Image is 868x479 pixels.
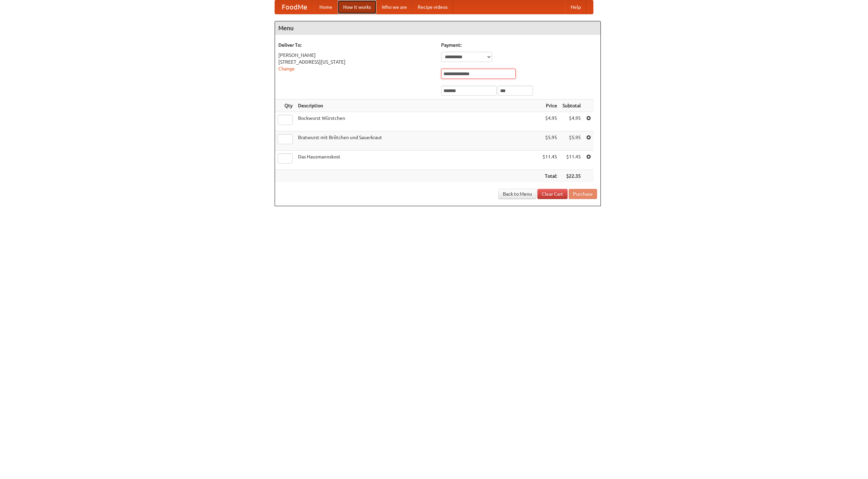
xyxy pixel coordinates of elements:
[295,112,540,131] td: Bockwurst Würstchen
[278,42,434,48] h5: Deliver To:
[560,100,584,112] th: Subtotal
[275,100,295,112] th: Qty
[275,21,600,35] h4: Menu
[338,0,376,14] a: How it works
[560,170,584,182] th: $22.35
[569,189,597,199] button: Purchase
[560,131,584,151] td: $5.95
[376,0,412,14] a: Who we are
[540,131,560,151] td: $5.95
[441,42,597,48] h5: Payment:
[540,151,560,170] td: $11.45
[560,112,584,131] td: $4.95
[540,112,560,131] td: $4.95
[560,151,584,170] td: $11.45
[540,170,560,182] th: Total:
[278,52,434,59] div: [PERSON_NAME]
[537,189,568,199] a: Clear Cart
[540,100,560,112] th: Price
[314,0,338,14] a: Home
[278,66,295,71] a: Change
[498,189,536,199] a: Back to Menu
[295,151,540,170] td: Das Hausmannskost
[295,100,540,112] th: Description
[412,0,453,14] a: Recipe videos
[275,0,314,14] a: FoodMe
[278,59,434,65] div: [STREET_ADDRESS][US_STATE]
[565,0,586,14] a: Help
[295,131,540,151] td: Bratwurst mit Brötchen und Sauerkraut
